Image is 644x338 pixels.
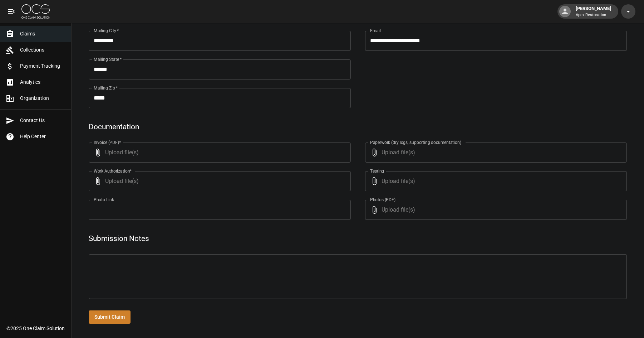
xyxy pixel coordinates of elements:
button: Submit Claim [89,310,131,324]
label: Invoice (PDF)* [94,139,121,145]
label: Email [370,28,381,34]
span: Help Center [20,133,65,140]
span: Collections [20,46,65,54]
img: ocs-logo-white-transparent.png [21,4,50,19]
span: Upload file(s) [382,171,608,191]
label: Work Authorization* [94,168,132,174]
div: © 2025 One Claim Solution [6,325,65,332]
label: Photo Link [94,197,114,203]
label: Mailing Zip [94,85,118,91]
span: Organization [20,95,65,102]
p: Apex Restoration [576,12,611,18]
span: Analytics [20,78,65,86]
label: Photos (PDF) [370,197,395,203]
span: Upload file(s) [105,143,331,163]
label: Testing [370,168,384,174]
span: Upload file(s) [382,143,608,163]
span: Upload file(s) [382,200,608,220]
label: Mailing State [94,56,122,62]
div: [PERSON_NAME] [573,5,614,18]
button: open drawer [4,4,19,19]
span: Claims [20,30,65,38]
span: Contact Us [20,117,65,124]
span: Payment Tracking [20,62,65,70]
label: Paperwork (dry logs, supporting documentation) [370,139,461,145]
span: Upload file(s) [105,171,331,191]
label: Mailing City [94,28,119,34]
